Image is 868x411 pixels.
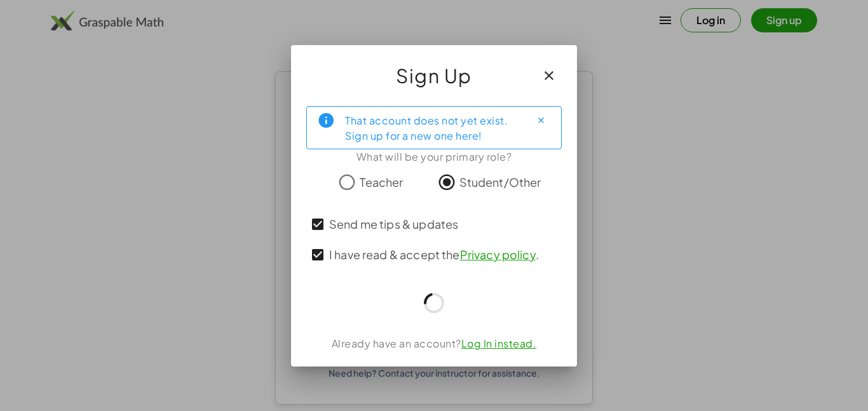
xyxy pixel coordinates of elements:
span: Teacher [360,173,403,191]
a: Log In instead. [461,337,537,350]
span: Send me tips & updates [329,215,458,232]
span: Sign Up [396,60,472,91]
a: Privacy policy [460,247,536,262]
div: That account does not yet exist. Sign up for a new one here! [345,112,520,144]
div: What will be your primary role? [306,149,562,165]
button: Close [531,111,551,131]
div: Already have an account? [306,336,562,351]
span: I have read & accept the . [329,246,539,263]
span: Student/Other [459,173,541,191]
